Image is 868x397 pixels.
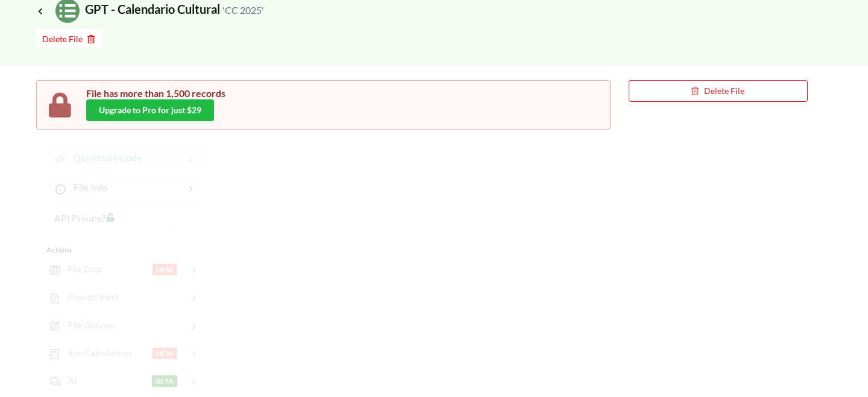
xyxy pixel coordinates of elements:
[86,99,214,121] button: Upgrade to Pro for just $29
[222,4,264,16] small: 'CC 2025'
[36,2,264,16] span: GPT - Calendario Cultural
[36,29,102,48] button: Delete File
[629,80,808,102] button: Delete File
[86,87,597,99] div: File has more than 1,500 records
[42,34,96,44] span: Delete File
